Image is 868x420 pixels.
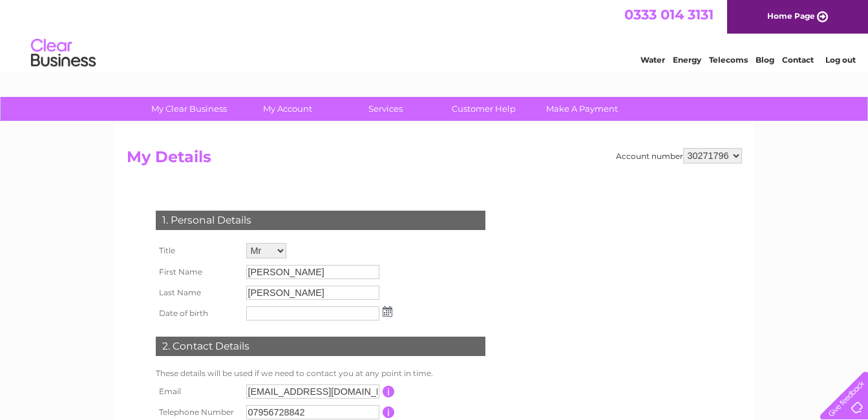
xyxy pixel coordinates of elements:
input: Information [383,406,395,418]
th: Title [153,240,243,262]
th: Date of birth [153,303,243,324]
img: ... [383,306,392,317]
th: First Name [153,262,243,282]
a: Telecoms [709,55,748,65]
a: My Account [234,97,341,121]
div: Clear Business is a trading name of Verastar Limited (registered in [GEOGRAPHIC_DATA] No. 3667643... [129,7,740,63]
th: Last Name [153,282,243,303]
a: Blog [756,55,774,65]
a: Energy [673,55,701,65]
div: 1. Personal Details [156,211,485,230]
a: My Clear Business [136,97,242,121]
a: Log out [825,55,856,65]
div: 2. Contact Details [156,337,485,356]
td: These details will be used if we need to contact you at any point in time. [153,366,489,381]
a: Customer Help [430,97,537,121]
th: Email [153,381,243,402]
a: Water [640,55,665,65]
img: logo.png [30,34,96,73]
div: Account number [616,148,742,163]
input: Information [383,386,395,397]
a: 0333 014 3131 [624,6,714,23]
h2: My Details [127,148,742,173]
a: Make A Payment [529,97,635,121]
a: Contact [782,55,814,65]
a: Services [332,97,439,121]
